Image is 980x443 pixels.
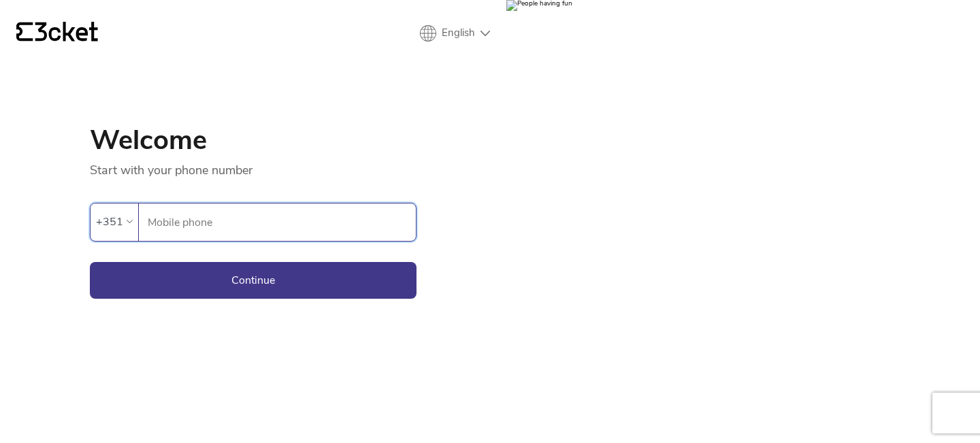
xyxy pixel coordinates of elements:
div: +351 [96,212,123,232]
button: Continue [90,262,416,299]
h1: Welcome [90,127,416,154]
label: Mobile phone [139,203,416,242]
p: Start with your phone number [90,154,416,178]
input: Mobile phone [147,203,416,241]
a: {' '} [16,22,98,45]
g: {' '} [16,22,33,42]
